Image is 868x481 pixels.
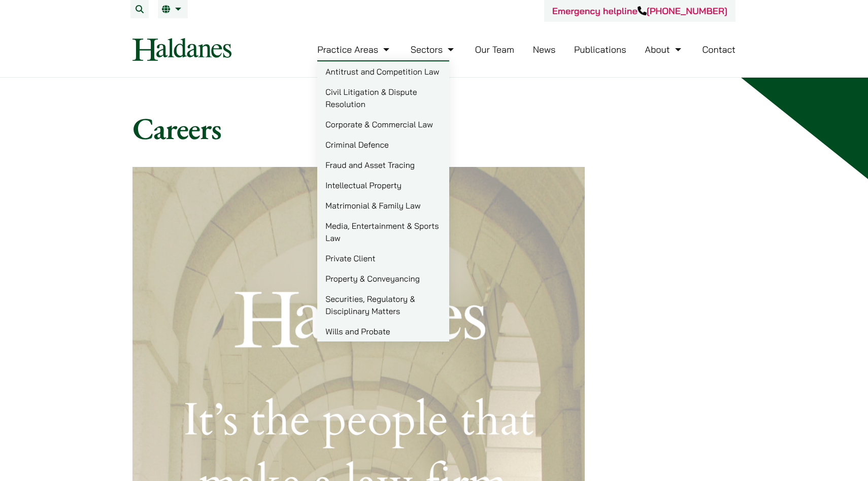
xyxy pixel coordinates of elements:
a: Wills and Probate [317,321,449,341]
a: Civil Litigation & Dispute Resolution [317,82,449,114]
a: EN [162,5,184,13]
a: Securities, Regulatory & Disciplinary Matters [317,289,449,321]
a: News [533,44,556,55]
img: Logo of Haldanes [132,38,231,61]
a: Private Client [317,248,449,268]
a: About [645,44,683,55]
a: Media, Entertainment & Sports Law [317,216,449,248]
a: Our Team [475,44,514,55]
a: Antitrust and Competition Law [317,61,449,82]
a: Fraud and Asset Tracing [317,155,449,175]
a: Publications [574,44,626,55]
a: Property & Conveyancing [317,268,449,289]
a: Practice Areas [317,44,392,55]
a: Criminal Defence [317,134,449,155]
a: Matrimonial & Family Law [317,195,449,216]
h1: Careers [132,110,736,147]
a: Corporate & Commercial Law [317,114,449,134]
a: Emergency helpline[PHONE_NUMBER] [552,5,727,17]
a: Contact [702,44,736,55]
a: Sectors [411,44,456,55]
a: Intellectual Property [317,175,449,195]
